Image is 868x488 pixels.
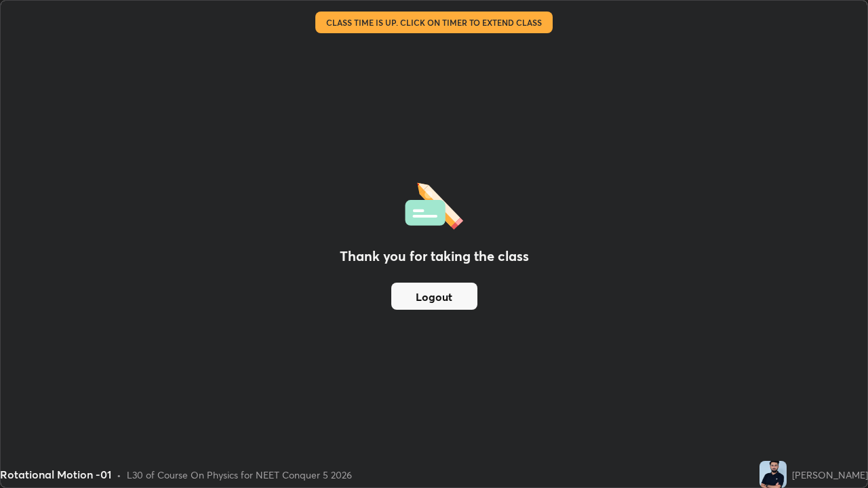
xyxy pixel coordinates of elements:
[127,468,352,482] div: L30 of Course On Physics for NEET Conquer 5 2026
[117,468,121,482] div: •
[792,468,868,482] div: [PERSON_NAME]
[340,246,529,266] h2: Thank you for taking the class
[405,178,463,230] img: offlineFeedback.1438e8b3.svg
[759,461,787,488] img: ef2b50091f9441e5b7725b7ba0742755.jpg
[391,283,477,310] button: Logout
